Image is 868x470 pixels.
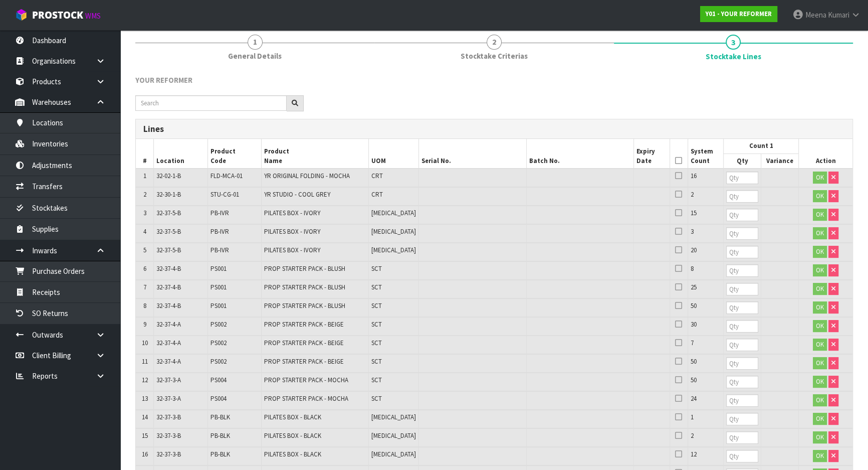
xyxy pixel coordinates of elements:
span: OK [816,266,824,274]
span: 24 [691,394,697,403]
th: # [136,139,154,169]
th: Batch No. [526,139,634,169]
th: System Count [688,139,724,169]
span: OK [816,433,824,441]
th: UOM [369,139,419,169]
span: PS002 [210,320,227,329]
span: SCT [371,283,382,291]
span: 10 [142,339,148,347]
span: 16 [142,450,148,458]
span: 32-37-4-B [156,301,181,310]
span: Stocktake Lines [706,51,761,62]
span: PS001 [210,301,227,310]
span: 8 [691,264,694,273]
button: OK [813,190,827,202]
span: 32-37-4-B [156,264,181,273]
th: Serial No. [419,139,527,169]
span: PROP STARTER PACK - BLUSH [264,283,345,291]
input: Qty [726,320,758,333]
span: General Details [228,51,282,61]
th: Product Code [207,139,261,169]
span: PS004 [210,394,227,403]
span: 12 [142,376,148,384]
span: 11 [142,357,148,366]
span: PROP STARTER PACK - MOCHA [264,394,348,403]
span: OK [816,247,824,256]
span: OK [816,414,824,423]
span: SCT [371,376,382,384]
span: OK [816,340,824,349]
span: 2 [487,35,502,50]
input: Search [135,95,287,111]
span: STU-CG-01 [210,190,239,199]
span: 32-30-1-B [156,190,181,199]
span: 20 [691,246,697,254]
span: OK [816,396,824,404]
span: FLD-MCA-01 [210,172,243,180]
span: PILATES BOX - BLACK [264,431,321,440]
span: OK [816,229,824,237]
span: OK [816,284,824,293]
img: cube-alt.png [15,9,28,21]
span: CRT [371,172,383,180]
span: [MEDICAL_DATA] [371,227,416,236]
span: SCT [371,394,382,403]
button: OK [813,339,827,351]
span: OK [816,451,824,460]
span: PS001 [210,283,227,291]
span: 5 [143,246,146,254]
span: [MEDICAL_DATA] [371,431,416,440]
span: PB-BLK [210,431,230,440]
span: 2 [691,431,694,440]
span: OK [816,359,824,367]
th: Qty [724,153,761,169]
span: 50 [691,357,697,366]
span: [MEDICAL_DATA] [371,413,416,421]
button: OK [813,227,827,239]
span: 50 [691,376,697,384]
span: PB-IVR [210,246,229,254]
th: Expiry Date [634,139,670,169]
th: Product Name [261,139,369,169]
span: 32-37-4-B [156,283,181,291]
span: [MEDICAL_DATA] [371,450,416,458]
span: SCT [371,320,382,329]
span: 32-02-1-B [156,172,181,180]
span: OK [816,173,824,182]
input: Qty [726,301,758,314]
th: Action [799,139,852,169]
span: Meena [805,10,826,20]
span: 15 [691,209,697,217]
span: 32-37-5-B [156,209,181,217]
span: 3 [726,35,741,50]
th: Location [154,139,207,169]
input: Qty [726,394,758,407]
span: 30 [691,320,697,329]
a: Y01 - YOUR REFORMER [700,6,777,22]
span: 12 [691,450,697,458]
span: 2 [143,190,146,199]
span: 13 [142,394,148,403]
button: OK [813,450,827,462]
button: OK [813,209,827,221]
input: Qty [726,209,758,221]
span: 4 [143,227,146,236]
span: SCT [371,301,382,310]
button: OK [813,376,827,388]
span: PROP STARTER PACK - BLUSH [264,264,345,273]
span: PROP STARTER PACK - BEIGE [264,357,344,366]
span: 3 [143,209,146,217]
span: PS001 [210,264,227,273]
span: OK [816,192,824,200]
span: 3 [691,227,694,236]
span: 16 [691,172,697,180]
span: SCT [371,357,382,366]
span: PILATES BOX - BLACK [264,413,321,421]
span: Stocktake Criterias [461,51,528,61]
input: Qty [726,283,758,295]
button: OK [813,172,827,184]
span: 32-37-4-A [156,357,181,366]
input: Qty [726,450,758,462]
span: OK [816,303,824,311]
span: 32-37-3-A [156,394,181,403]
